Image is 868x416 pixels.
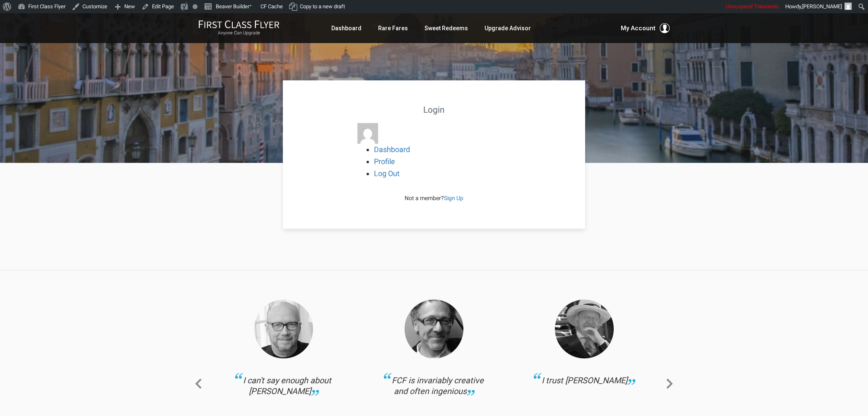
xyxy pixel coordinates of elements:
[249,1,252,10] span: •
[802,3,842,10] span: [PERSON_NAME]
[378,21,408,36] a: Rare Fares
[374,145,410,154] a: Dashboard
[726,3,779,10] span: Unsuspend Transients
[254,300,313,358] img: Haggis-v2.png
[621,23,656,33] span: My Account
[485,21,531,36] a: Upgrade Advisor
[374,157,395,166] a: Profile
[424,21,468,36] a: Sweet Redeems
[663,375,676,397] a: Next slide
[621,23,670,33] button: My Account
[374,169,400,178] a: Log Out
[444,195,463,201] a: Sign Up
[423,105,445,115] strong: Login
[331,21,362,36] a: Dashboard
[405,195,463,201] span: Not a member?
[198,20,280,36] a: First Class FlyerAnyone Can Upgrade
[198,30,280,36] small: Anyone Can Upgrade
[555,300,614,358] img: Collins.png
[198,20,280,29] img: First Class Flyer
[405,300,463,358] img: Thomas.png
[192,375,205,397] a: Previous slide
